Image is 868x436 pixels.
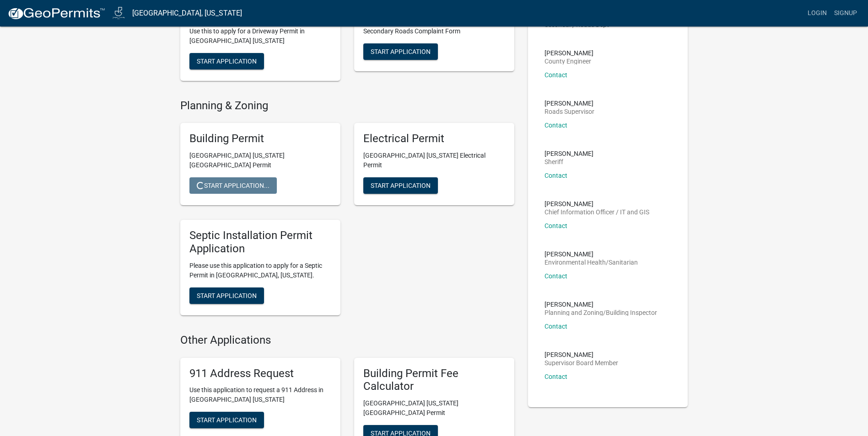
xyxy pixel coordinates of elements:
[189,177,277,194] button: Start Application...
[545,172,567,179] a: Contact
[545,122,567,129] a: Contact
[545,71,567,79] a: Contact
[363,132,505,145] h5: Electrical Permit
[545,209,649,215] p: Chief Information Officer / IT and GIS
[830,5,861,22] a: Signup
[189,151,331,170] p: [GEOGRAPHIC_DATA] [US_STATE][GEOGRAPHIC_DATA] Permit
[545,373,567,380] a: Contact
[363,367,505,393] h5: Building Permit Fee Calculator
[371,48,431,55] span: Start Application
[363,177,438,194] button: Start Application
[180,99,514,112] h4: Planning & Zoning
[545,201,649,207] p: [PERSON_NAME]
[197,292,257,299] span: Start Application
[545,272,567,280] a: Contact
[545,58,593,64] p: County Engineer
[545,351,618,358] p: [PERSON_NAME]
[189,367,331,380] h5: 911 Address Request
[545,159,593,165] p: Sheriff
[197,57,257,64] span: Start Application
[180,334,514,347] h4: Other Applications
[804,5,830,22] a: Login
[545,309,657,316] p: Planning and Zoning/Building Inspector
[189,132,331,145] h5: Building Permit
[363,399,505,418] p: [GEOGRAPHIC_DATA] [US_STATE][GEOGRAPHIC_DATA] Permit
[132,5,242,21] a: [GEOGRAPHIC_DATA], [US_STATE]
[189,261,331,280] p: Please use this application to apply for a Septic Permit in [GEOGRAPHIC_DATA], [US_STATE].
[545,259,638,266] p: Environmental Health/Sanitarian
[545,323,567,330] a: Contact
[189,27,331,46] p: Use this to apply for a Driveway Permit in [GEOGRAPHIC_DATA] [US_STATE]
[545,251,638,257] p: [PERSON_NAME]
[545,108,594,115] p: Roads Supervisor
[363,151,505,170] p: [GEOGRAPHIC_DATA] [US_STATE] Electrical Permit
[545,100,594,106] p: [PERSON_NAME]
[545,222,567,229] a: Contact
[371,182,431,189] span: Start Application
[113,7,125,19] img: Jasper County, Iowa
[545,360,618,366] p: Supervisor Board Member
[189,53,264,69] button: Start Application
[363,43,438,60] button: Start Application
[363,27,505,36] p: Secondary Roads Complaint Form
[545,50,593,56] p: [PERSON_NAME]
[545,301,657,308] p: [PERSON_NAME]
[189,385,331,404] p: Use this application to request a 911 Address in [GEOGRAPHIC_DATA] [US_STATE]
[189,229,331,255] h5: Septic Installation Permit Application
[189,412,264,428] button: Start Application
[545,150,593,157] p: [PERSON_NAME]
[189,287,264,304] button: Start Application
[197,416,257,424] span: Start Application
[197,182,270,189] span: Start Application...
